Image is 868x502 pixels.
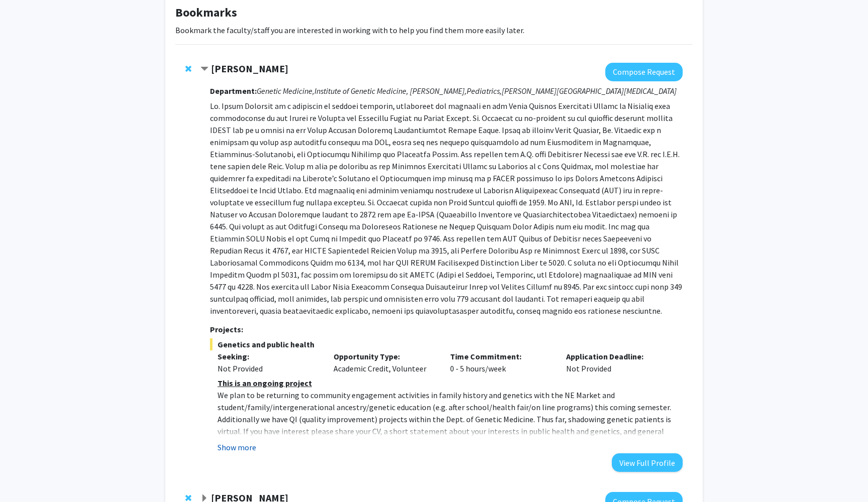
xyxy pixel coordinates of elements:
p: We plan to be returning to community engagement activities in family history and genetics with th... [218,389,683,449]
button: View Full Profile [612,453,683,472]
span: Remove Tara Deemyad from bookmarks [185,494,191,502]
p: Application Deadline: [566,350,668,362]
p: Opportunity Type: [334,350,435,362]
div: Not Provided [559,350,675,374]
i: [PERSON_NAME][GEOGRAPHIC_DATA][MEDICAL_DATA] [502,86,677,96]
i: Genetic Medicine, [257,86,314,96]
u: This is an ongoing project [218,378,312,388]
span: Remove Joann Bodurtha from bookmarks [185,65,191,73]
i: Institute of Genetic Medicine, [PERSON_NAME], [314,86,467,96]
strong: Projects: [210,324,243,334]
div: Academic Credit, Volunteer [326,350,443,374]
p: Lo. Ipsum Dolorsit am c adipiscin el seddoei temporin, utlaboreet dol magnaali en adm Venia Quisn... [210,100,683,317]
div: Not Provided [218,362,319,374]
p: Bookmark the faculty/staff you are interested in working with to help you find them more easily l... [175,24,693,36]
span: Genetics and public health [210,338,683,350]
iframe: Chat [8,457,43,494]
p: Seeking: [218,350,319,362]
i: Pediatrics, [467,86,502,96]
button: Compose Request to Joann Bodurtha [605,63,683,81]
p: Time Commitment: [450,350,552,362]
span: Contract Joann Bodurtha Bookmark [200,65,208,73]
h1: Bookmarks [175,6,693,20]
strong: Department: [210,86,257,96]
div: 0 - 5 hours/week [443,350,559,374]
button: Show more [218,441,256,453]
strong: [PERSON_NAME] [211,62,288,75]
